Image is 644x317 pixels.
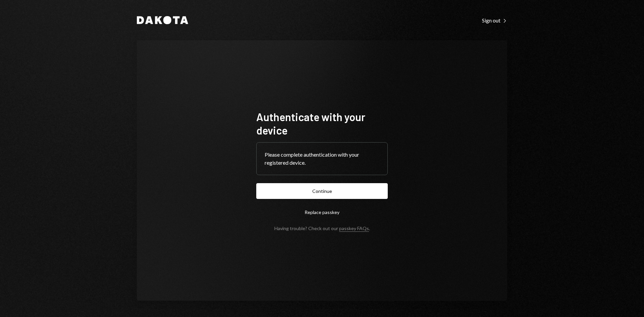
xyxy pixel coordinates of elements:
[482,17,507,24] div: Sign out
[482,16,507,24] a: Sign out
[265,151,379,167] div: Please complete authentication with your registered device.
[256,110,388,137] h1: Authenticate with your device
[256,204,388,220] button: Replace passkey
[274,225,370,231] div: Having trouble? Check out our .
[339,225,369,232] a: passkey FAQs
[256,183,388,199] button: Continue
